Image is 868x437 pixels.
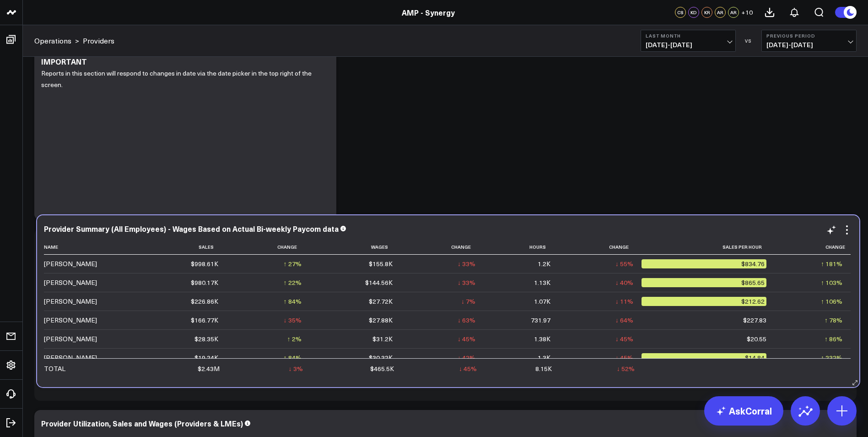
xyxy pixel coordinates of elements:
[642,259,766,268] div: $834.76
[191,278,218,287] div: $980.17K
[617,364,635,373] div: ↓ 52%
[191,259,218,268] div: $998.61K
[44,278,97,287] div: [PERSON_NAME]
[284,259,302,268] div: ↑ 27%
[534,334,550,344] div: 1.38K
[370,364,394,373] div: $465.5K
[825,316,842,325] div: ↑ 78%
[531,316,550,325] div: 731.97
[675,7,686,18] div: CS
[761,30,857,52] button: Previous Period[DATE]-[DATE]
[284,353,302,362] div: ↑ 84%
[646,41,731,49] span: [DATE] - [DATE]
[825,334,842,344] div: ↑ 86%
[534,297,550,306] div: 1.07K
[459,364,477,373] div: ↓ 45%
[747,334,766,344] div: $20.55
[194,334,218,344] div: $28.35K
[766,33,852,38] b: Previous Period
[534,278,550,287] div: 1.13K
[289,364,303,373] div: ↓ 3%
[44,316,97,325] div: [PERSON_NAME]
[401,240,484,255] th: Change
[191,297,218,306] div: $226.86K
[369,353,393,362] div: $30.32K
[287,334,302,344] div: ↑ 2%
[615,334,633,344] div: ↓ 45%
[559,240,642,255] th: Change
[369,316,393,325] div: $27.88K
[741,9,753,16] span: + 10
[44,353,97,362] div: [PERSON_NAME]
[701,7,712,18] div: KR
[642,297,766,306] div: $212.62
[642,353,766,362] div: $14.84
[715,7,726,18] div: AR
[191,316,218,325] div: $166.77K
[194,353,218,362] div: $19.24K
[821,259,842,268] div: ↑ 181%
[646,33,731,38] b: Last Month
[41,56,87,66] div: IMPORTANT
[766,41,852,49] span: [DATE] - [DATE]
[44,259,97,268] div: [PERSON_NAME]
[458,353,475,362] div: ↓ 42%
[369,259,393,268] div: $155.8K
[484,240,558,255] th: Hours
[615,353,633,362] div: ↓ 45%
[198,364,220,373] div: $2.43M
[458,316,475,325] div: ↓ 63%
[688,7,699,18] div: KD
[538,259,550,268] div: 1.2K
[740,38,757,44] div: VS
[461,297,475,306] div: ↓ 7%
[615,259,633,268] div: ↓ 55%
[615,297,633,306] div: ↓ 11%
[458,259,475,268] div: ↓ 33%
[226,240,309,255] th: Change
[615,278,633,287] div: ↓ 40%
[44,224,339,234] div: Provider Summary (All Employees) - Wages Based on Actual Bi-weekly Paycom data
[369,297,393,306] div: $27.72K
[458,278,475,287] div: ↓ 33%
[284,316,302,325] div: ↓ 35%
[728,7,739,18] div: AR
[821,278,842,287] div: ↑ 103%
[44,240,135,255] th: Name
[615,316,633,325] div: ↓ 64%
[44,364,65,373] div: TOTAL
[821,297,842,306] div: ↑ 106%
[41,68,329,211] div: Reports in this section will respond to changes in date via the date picker in the top right of t...
[402,7,455,17] a: AMP - Synergy
[135,240,226,255] th: Sales
[535,364,552,373] div: 8.15K
[44,334,97,344] div: [PERSON_NAME]
[41,418,243,428] div: Provider Utilization, Sales and Wages (Providers & LMEs)
[641,30,736,52] button: Last Month[DATE]-[DATE]
[538,353,550,362] div: 1.3K
[34,36,71,46] a: Operations
[83,36,114,46] a: Providers
[741,7,753,18] button: +10
[821,353,842,362] div: ↑ 232%
[642,240,775,255] th: Sales Per Hour
[743,316,766,325] div: $227.83
[704,396,783,426] a: AskCorral
[642,278,766,287] div: $865.65
[458,334,475,344] div: ↓ 45%
[34,36,79,46] div: >
[775,240,851,255] th: Change
[284,297,302,306] div: ↑ 84%
[365,278,393,287] div: $144.56K
[372,334,393,344] div: $31.2K
[310,240,401,255] th: Wages
[44,297,97,306] div: [PERSON_NAME]
[284,278,302,287] div: ↑ 22%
